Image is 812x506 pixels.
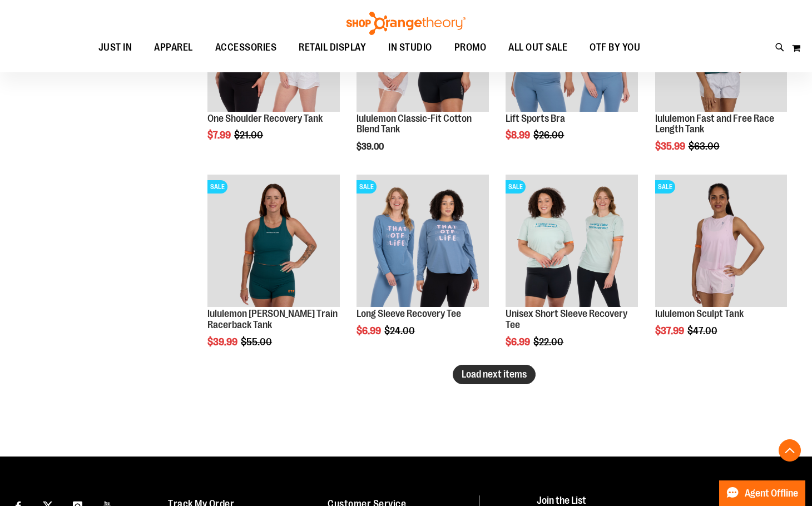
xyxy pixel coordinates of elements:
div: product [351,169,494,364]
div: product [650,169,793,364]
a: lululemon Fast and Free Race Length Tank [655,113,774,135]
img: Shop Orangetheory [345,12,467,35]
span: IN STUDIO [388,35,432,60]
a: Lift Sports Bra [506,113,565,124]
span: $6.99 [357,325,383,336]
span: SALE [207,180,227,194]
span: SALE [506,180,526,194]
span: $6.99 [506,336,532,348]
a: Unisex Short Sleeve Recovery Tee [506,308,627,330]
span: $22.00 [533,336,565,348]
span: $39.99 [207,336,239,348]
a: Main Image of 1538347SALE [655,175,787,308]
span: OTF BY YOU [590,35,640,60]
span: $47.00 [687,325,719,336]
span: ACCESSORIES [215,35,277,60]
button: Agent Offline [719,480,805,506]
span: RETAIL DISPLAY [299,35,366,60]
button: Back To Top [779,439,801,462]
a: One Shoulder Recovery Tank [207,113,323,124]
span: Agent Offline [745,488,798,499]
div: product [500,169,643,375]
span: APPAREL [154,35,193,60]
span: $35.99 [655,141,687,152]
span: $24.00 [384,325,417,336]
img: Main of 2024 AUGUST Long Sleeve Recovery Tee [357,175,488,306]
span: SALE [655,180,675,194]
div: product [202,169,345,375]
span: SALE [357,180,377,194]
a: lululemon Wunder Train Racerback TankSALE [207,175,339,308]
span: $26.00 [533,130,566,141]
span: JUST IN [98,35,132,60]
span: $39.00 [357,142,385,152]
a: Main of 2024 AUGUST Long Sleeve Recovery TeeSALE [357,175,488,308]
span: $7.99 [207,130,232,141]
a: Long Sleeve Recovery Tee [357,308,461,319]
a: Main of 2024 AUGUST Unisex Short Sleeve Recovery TeeSALE [506,175,637,308]
button: Load next items [453,365,536,384]
img: Main of 2024 AUGUST Unisex Short Sleeve Recovery Tee [506,175,637,306]
span: Load next items [462,369,527,380]
span: $37.99 [655,325,686,336]
img: lululemon Wunder Train Racerback Tank [207,175,339,306]
a: lululemon [PERSON_NAME] Train Racerback Tank [207,308,338,330]
span: $8.99 [506,130,532,141]
a: lululemon Classic-Fit Cotton Blend Tank [357,113,472,135]
a: lululemon Sculpt Tank [655,308,744,319]
span: $63.00 [689,141,721,152]
span: PROMO [454,35,487,60]
span: ALL OUT SALE [508,35,567,60]
img: Main Image of 1538347 [655,175,787,306]
span: $55.00 [241,336,274,348]
span: $21.00 [234,130,265,141]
